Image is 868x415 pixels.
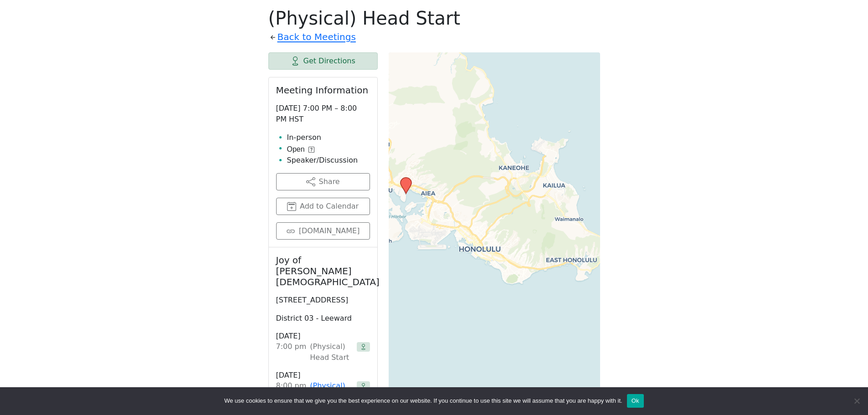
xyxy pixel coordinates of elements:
span: No [852,396,861,405]
a: (Physical) Aiea Big Book [310,380,353,413]
div: 7:00 PM [276,341,307,363]
a: Back to Meetings [277,29,356,45]
button: Share [276,173,370,190]
li: Speaker/Discussion [287,155,370,166]
p: District 03 - Leeward [276,313,370,324]
h2: Joy of [PERSON_NAME][DEMOGRAPHIC_DATA] [276,255,370,287]
a: Get Directions [268,52,378,70]
button: Add to Calendar [276,198,370,215]
span: Open [287,144,305,155]
h1: (Physical) Head Start [268,7,600,29]
div: (Physical) Head Start [310,341,353,363]
button: Open [287,144,314,155]
div: 8:00 PM [276,380,307,413]
h3: [DATE] [276,331,370,341]
a: [DOMAIN_NAME] [276,222,370,240]
h3: [DATE] [276,370,370,380]
p: [DATE] 7:00 PM – 8:00 PM HST [276,103,370,125]
p: [STREET_ADDRESS] [276,295,370,306]
span: We use cookies to ensure that we give you the best experience on our website. If you continue to ... [224,396,622,405]
li: In-person [287,132,370,143]
button: Ok [627,394,644,408]
h2: Meeting Information [276,85,370,96]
